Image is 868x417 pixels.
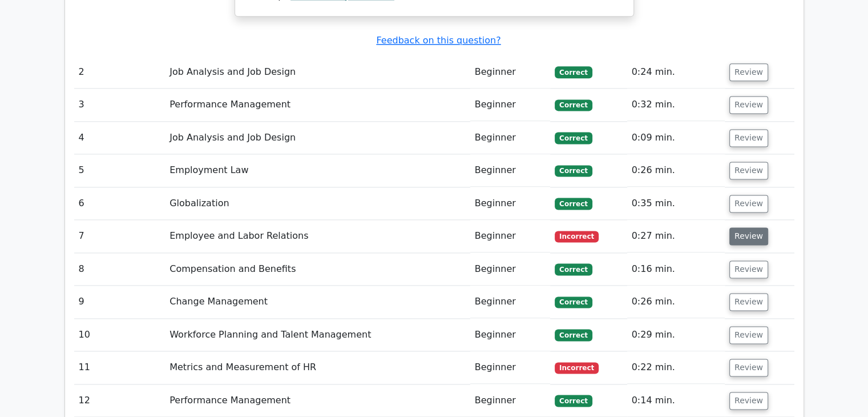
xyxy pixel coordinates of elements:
[729,260,768,278] button: Review
[470,253,551,286] td: Beginner
[729,129,768,147] button: Review
[470,154,551,187] td: Beginner
[165,319,470,351] td: Workforce Planning and Talent Management
[470,384,551,417] td: Beginner
[74,253,165,286] td: 8
[165,286,470,318] td: Change Management
[74,286,165,318] td: 9
[555,362,599,374] span: Incorrect
[627,56,725,89] td: 0:24 min.
[555,132,592,143] span: Correct
[729,63,768,81] button: Review
[470,351,551,384] td: Beginner
[470,187,551,220] td: Beginner
[376,35,500,46] a: Feedback on this question?
[74,351,165,384] td: 11
[555,395,592,406] span: Correct
[627,122,725,154] td: 0:09 min.
[729,293,768,311] button: Review
[729,326,768,344] button: Review
[627,286,725,318] td: 0:26 min.
[729,392,768,410] button: Review
[555,296,592,308] span: Correct
[555,263,592,275] span: Correct
[165,89,470,121] td: Performance Management
[729,195,768,212] button: Review
[470,122,551,154] td: Beginner
[470,56,551,89] td: Beginner
[470,220,551,252] td: Beginner
[165,122,470,154] td: Job Analysis and Job Design
[165,384,470,417] td: Performance Management
[470,286,551,318] td: Beginner
[729,162,768,179] button: Review
[165,187,470,220] td: Globalization
[555,198,592,209] span: Correct
[627,253,725,286] td: 0:16 min.
[470,89,551,121] td: Beginner
[627,384,725,417] td: 0:14 min.
[729,96,768,114] button: Review
[729,227,768,245] button: Review
[555,99,592,111] span: Correct
[627,319,725,351] td: 0:29 min.
[627,351,725,384] td: 0:22 min.
[165,220,470,252] td: Employee and Labor Relations
[74,187,165,220] td: 6
[555,165,592,177] span: Correct
[165,351,470,384] td: Metrics and Measurement of HR
[74,89,165,121] td: 3
[470,319,551,351] td: Beginner
[165,253,470,286] td: Compensation and Benefits
[74,122,165,154] td: 4
[627,220,725,252] td: 0:27 min.
[165,56,470,89] td: Job Analysis and Job Design
[627,187,725,220] td: 0:35 min.
[729,359,768,376] button: Review
[74,56,165,89] td: 2
[74,220,165,252] td: 7
[627,154,725,187] td: 0:26 min.
[74,154,165,187] td: 5
[555,66,592,78] span: Correct
[555,329,592,340] span: Correct
[627,89,725,121] td: 0:32 min.
[74,384,165,417] td: 12
[555,231,599,242] span: Incorrect
[165,154,470,187] td: Employment Law
[74,319,165,351] td: 10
